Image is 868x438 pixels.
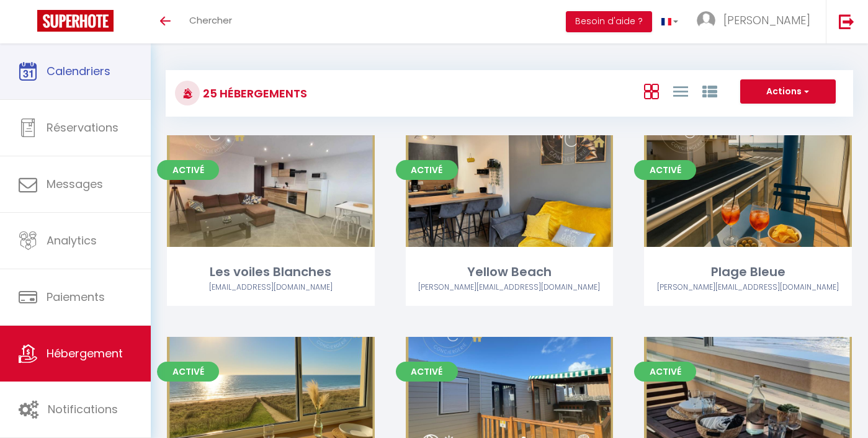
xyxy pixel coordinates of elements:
[200,79,307,107] h3: 25 Hébergements
[697,11,715,30] img: ...
[673,81,688,101] a: Vue en Liste
[157,160,219,180] span: Activé
[406,282,614,293] div: Airbnb
[167,282,375,293] div: Airbnb
[167,262,375,282] div: Les voiles Blanches
[47,346,123,361] span: Hébergement
[157,362,219,382] span: Activé
[37,10,114,32] img: Super Booking
[47,63,110,79] span: Calendriers
[47,176,103,192] span: Messages
[644,81,659,101] a: Vue en Box
[839,14,854,29] img: logout
[396,160,458,180] span: Activé
[634,160,696,180] span: Activé
[723,12,810,28] span: [PERSON_NAME]
[644,282,852,293] div: Airbnb
[566,11,652,32] button: Besoin d'aide ?
[740,79,836,104] button: Actions
[406,262,614,282] div: Yellow Beach
[48,401,118,417] span: Notifications
[396,362,458,382] span: Activé
[47,120,119,135] span: Réservations
[702,81,717,101] a: Vue par Groupe
[634,362,696,382] span: Activé
[189,14,232,27] span: Chercher
[47,289,105,305] span: Paiements
[644,262,852,282] div: Plage Bleue
[47,233,97,248] span: Analytics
